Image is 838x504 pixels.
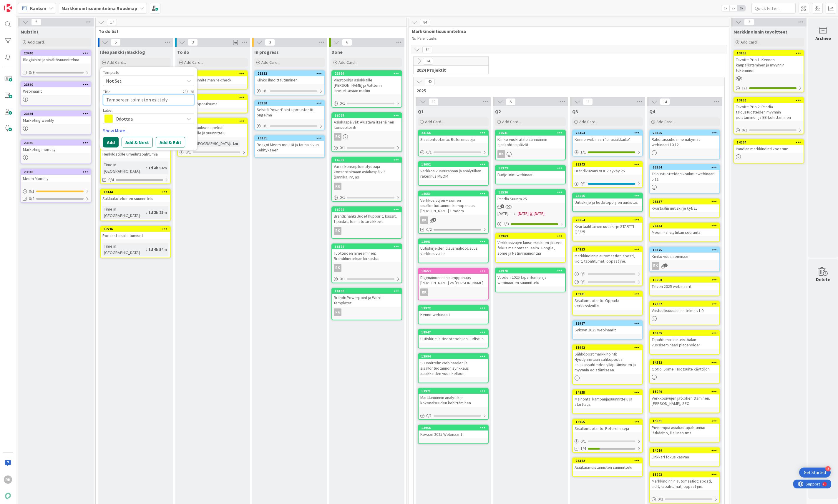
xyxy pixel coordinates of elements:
div: Kiinko ilmoittautuminen [255,76,324,84]
div: Kvartaalin uutiskirje Q4/25 [650,204,719,212]
div: 23165 [575,194,642,198]
div: 23166Sisällöntuotanto: Referenssejä [419,130,488,143]
div: 16098 [335,158,401,162]
div: 0/1 [255,122,324,130]
div: 19373 [498,166,565,170]
a: 23166Sisällöntuotanto: Referenssejä0/1 [418,130,489,156]
div: 23332 [258,71,324,76]
div: 13991 [419,239,488,244]
span: 0 / 1 [340,194,345,201]
div: RK [334,264,341,272]
div: Reagoi Meom-meistä ja tarina sivun kehitykseen [255,141,324,154]
span: 1 / 1 [742,85,747,91]
div: 19373Budjetointiwebinaari [496,166,565,178]
div: 16097Asiakaspäivät: Alustava itsenäinen konseptointi [332,113,401,131]
a: 23355Rahoitussuhdanne näkymät webinaari 10.12 [649,130,720,159]
div: 13936 [737,98,804,102]
div: 18651 [419,191,488,196]
a: 13935Tavoite Prio 1: Kennon kaupallistaminen ja myynnin tukeminen1/1 [734,50,804,92]
button: Add & Edit [156,137,185,148]
div: 15530 [498,190,565,194]
div: 15530Pandia Suunta 25 [496,190,565,203]
div: 0/1 [573,180,642,187]
a: 18653Digimainonnnan kumppanuus [PERSON_NAME] vs [PERSON_NAME]RK [418,268,489,300]
div: 23409 [178,71,247,76]
div: 23353 [575,131,642,135]
a: Show More... [103,127,194,134]
div: 13963 [498,234,565,238]
div: 23350 [258,101,324,105]
div: Budjetointiwebinaari [496,171,565,178]
span: 0 / 1 [580,181,586,187]
a: 23392Webinaarit [21,81,91,106]
span: Template [103,70,120,74]
div: 23333Meom - analytiikan seuranta [650,223,719,236]
div: Time in [GEOGRAPHIC_DATA] [180,140,230,147]
a: 19373Budjetointiwebinaari [495,165,566,184]
div: 23344 [101,189,170,195]
div: 23406 [24,51,91,55]
div: 23337Kvartaalin uutiskirje Q4/25 [650,199,719,212]
span: Add Card... [425,119,444,124]
a: 23407Brändikuvauksen speksit osallistuville ja suunnitteluTime in [GEOGRAPHIC_DATA]:1m0/1 [177,118,248,156]
div: 23388 [24,170,91,174]
a: 23337Kvartaalin uutiskirje Q4/25 [649,198,720,218]
div: Kiinko vuokrataloisännöinnin ajankohtaispäivät [496,136,565,148]
div: 23337 [650,199,719,204]
div: 14004Pandian markkinointi koostuu: [734,140,804,153]
div: 23355 [653,131,719,135]
span: Add Card... [261,60,280,65]
a: 23165Uutiskirje ja tiedotepohjien uudistus [572,193,643,212]
span: 1 [432,218,436,222]
div: 23391Marketing weekly [21,111,91,124]
div: Webinaarit [21,87,91,95]
div: 23392Webinaarit [21,82,91,95]
div: Time in [GEOGRAPHIC_DATA] [102,161,146,174]
div: 23408 [180,95,247,99]
div: Rahoitussuhdanne näkymät webinaari 10.12 [650,136,719,148]
div: 23407 [180,119,247,123]
div: RK [334,183,341,190]
div: 23391 [24,112,91,116]
div: Sisältösuunnitelman re-check [178,76,247,84]
div: Meom Monthly [21,175,91,182]
div: Tavoite Prio 2: Pandia taloustuotteiden myynnin edistäminen ja EB-kehittäminen [734,103,804,121]
div: 15536 [103,227,170,231]
div: 18653 [419,268,488,274]
div: 13935 [734,51,804,56]
div: 18652Verkkosivuseurannan ja analytiikan rakennus MEOM [419,162,488,180]
span: 0 / 1 [185,149,191,155]
div: 23399Viestipohja asiakkaille [PERSON_NAME] ja Valtterin lähetettävään mailiin [332,71,401,94]
div: Uutiskirje ja tiedotepohjien uudistus [573,198,642,206]
div: RK [420,216,428,224]
a: 18541Kiinko vuokrataloisännöinnin ajankohtaispäivätRK [495,130,566,160]
div: RK [332,183,401,190]
div: Meom - analytiikan seuranta [650,228,719,236]
div: 1/1 [734,84,804,92]
div: 23388Meom Monthly [21,169,91,182]
div: 23353 [573,130,642,136]
span: Add Card... [656,119,675,124]
div: 15536Podcast-osallistumiset [101,226,170,239]
div: 23406 [21,51,91,56]
a: 23333Meom - analytiikan seuranta [649,223,720,242]
div: 16099 [335,208,401,212]
div: 23332 [255,71,324,76]
div: 0/1 [573,270,642,278]
div: 0/1 [419,148,488,156]
span: Add Card... [579,119,598,124]
div: 18653Digimainonnnan kumppanuus [PERSON_NAME] vs [PERSON_NAME] [419,268,488,287]
a: 23353Kenno-webinaari "ei-asiakkaille"1/1 [572,130,643,156]
div: RK [496,150,565,158]
a: 16097Asiakaspäivät: Alustava itsenäinen konseptointiRK0/1 [331,112,402,152]
span: 0/2 [426,226,432,233]
a: 23164Kvartaalittainen uutiskirje STARTTI Q3/25 [572,217,643,241]
div: Brändikuvaus VOL 2 syksy 25 [573,167,642,175]
div: Pandian markkinointi koostuu: [734,145,804,153]
a: 15530Pandia Suunta 25[DATE][DATE][DATE]3/3 [495,189,566,228]
span: 1 / 1 [580,149,586,155]
div: Verkkosivujen + somen sisällöntuotannon kumppanuus [PERSON_NAME] + meom [419,196,488,215]
div: 23332Kiinko ilmoittautuminen [255,71,324,84]
div: 13991 [421,240,488,244]
a: 23351Reagoi Meom-meistä ja tarina sivun kehitykseen [254,135,325,158]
